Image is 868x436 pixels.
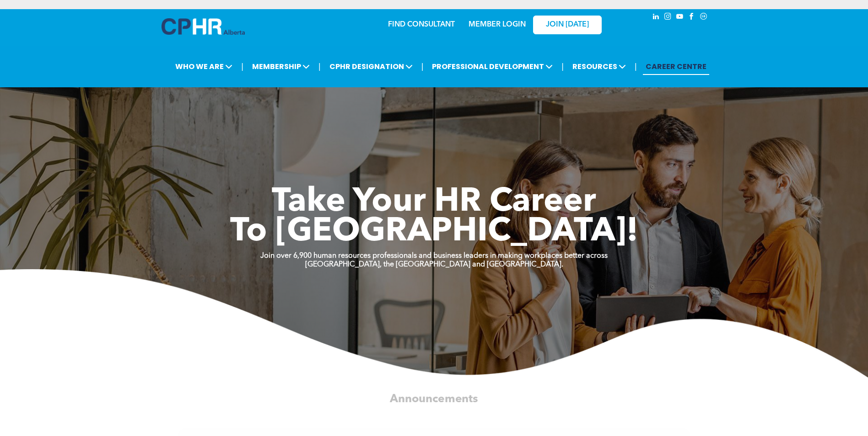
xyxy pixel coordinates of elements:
strong: Join over 6,900 human resources professionals and business leaders in making workplaces better ac... [260,252,608,260]
span: MEMBERSHIP [249,58,313,75]
a: CAREER CENTRE [643,58,709,75]
span: PROFESSIONAL DEVELOPMENT [429,58,555,75]
li: | [318,57,321,76]
a: FIND CONSULTANT [388,21,455,28]
li: | [241,57,243,76]
span: RESOURCES [570,58,629,75]
span: Announcements [390,393,478,405]
li: | [421,57,424,76]
span: JOIN [DATE] [546,21,589,29]
span: Take Your HR Career [272,186,596,219]
a: instagram [663,11,673,24]
img: A blue and white logo for cp alberta [162,18,245,35]
a: MEMBER LOGIN [469,21,526,28]
strong: [GEOGRAPHIC_DATA], the [GEOGRAPHIC_DATA] and [GEOGRAPHIC_DATA]. [305,261,563,268]
li: | [635,57,637,76]
a: Social network [699,11,709,24]
a: linkedin [651,11,661,24]
a: facebook [687,11,697,24]
span: To [GEOGRAPHIC_DATA]! [230,216,638,249]
a: JOIN [DATE] [533,16,602,34]
span: CPHR DESIGNATION [327,58,415,75]
a: youtube [675,11,685,24]
span: WHO WE ARE [173,58,235,75]
li: | [561,57,564,76]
